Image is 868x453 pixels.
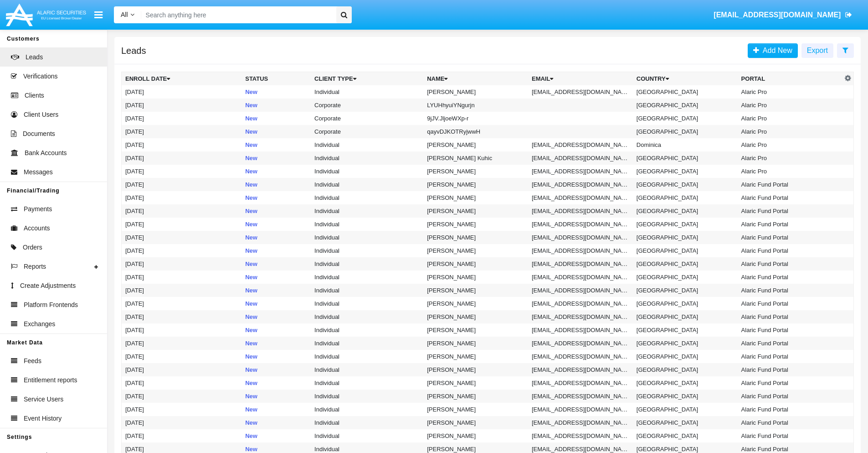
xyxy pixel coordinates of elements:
td: [DATE] [122,350,242,363]
td: Alaric Fund Portal [738,310,842,323]
td: [GEOGRAPHIC_DATA] [633,337,738,350]
td: [GEOGRAPHIC_DATA] [633,165,738,178]
td: [DATE] [122,284,242,297]
span: Feeds [24,356,41,366]
td: New [241,257,311,271]
td: [PERSON_NAME] [423,416,528,429]
td: Individual [311,85,423,99]
td: New [241,112,311,125]
td: New [241,244,311,257]
td: [GEOGRAPHIC_DATA] [633,85,738,99]
td: [EMAIL_ADDRESS][DOMAIN_NAME] [528,218,633,231]
td: [DATE] [122,403,242,416]
td: [GEOGRAPHIC_DATA] [633,271,738,284]
td: New [241,363,311,376]
td: Alaric Fund Portal [738,390,842,403]
td: New [241,191,311,204]
td: Alaric Fund Portal [738,429,842,443]
td: [PERSON_NAME] [423,310,528,323]
td: [GEOGRAPHIC_DATA] [633,297,738,310]
td: [EMAIL_ADDRESS][DOMAIN_NAME] [528,151,633,165]
td: [PERSON_NAME] [423,178,528,191]
td: [EMAIL_ADDRESS][DOMAIN_NAME] [528,231,633,244]
td: Corporate [311,125,423,138]
td: New [241,376,311,390]
td: Dominica [633,138,738,151]
h5: Leads [121,47,146,54]
td: Individual [311,376,423,390]
td: [GEOGRAPHIC_DATA] [633,403,738,416]
td: Alaric Pro [738,138,842,151]
td: [PERSON_NAME] [423,284,528,297]
td: Individual [311,191,423,204]
td: [PERSON_NAME] [423,323,528,337]
td: [EMAIL_ADDRESS][DOMAIN_NAME] [528,138,633,151]
td: [PERSON_NAME] [423,297,528,310]
td: [DATE] [122,429,242,443]
td: Alaric Fund Portal [738,297,842,310]
td: [DATE] [122,323,242,337]
th: Enroll Date [122,72,242,86]
td: [DATE] [122,218,242,231]
td: Individual [311,429,423,443]
td: New [241,323,311,337]
th: Client Type [311,72,423,86]
td: [GEOGRAPHIC_DATA] [633,125,738,138]
td: Corporate [311,99,423,112]
td: [GEOGRAPHIC_DATA] [633,310,738,323]
span: Payments [24,204,52,214]
td: Individual [311,297,423,310]
td: New [241,138,311,151]
td: Alaric Fund Portal [738,323,842,337]
td: [PERSON_NAME] [423,218,528,231]
td: New [241,151,311,165]
td: [GEOGRAPHIC_DATA] [633,257,738,271]
td: [EMAIL_ADDRESS][DOMAIN_NAME] [528,390,633,403]
td: [GEOGRAPHIC_DATA] [633,429,738,443]
td: [PERSON_NAME] [423,429,528,443]
td: [EMAIL_ADDRESS][DOMAIN_NAME] [528,165,633,178]
span: Exchanges [24,319,55,329]
td: [PERSON_NAME] [423,403,528,416]
td: New [241,403,311,416]
td: [EMAIL_ADDRESS][DOMAIN_NAME] [528,178,633,191]
td: [GEOGRAPHIC_DATA] [633,416,738,429]
td: [PERSON_NAME] [423,271,528,284]
td: Alaric Fund Portal [738,284,842,297]
td: New [241,337,311,350]
th: Portal [738,72,842,86]
td: New [241,231,311,244]
td: [PERSON_NAME] [423,376,528,390]
td: Alaric Pro [738,85,842,99]
td: LYUHhyuiYNgurjn [423,99,528,112]
td: [DATE] [122,125,242,138]
td: Individual [311,337,423,350]
td: Alaric Fund Portal [738,257,842,271]
td: [EMAIL_ADDRESS][DOMAIN_NAME] [528,297,633,310]
td: [DATE] [122,376,242,390]
span: Platform Frontends [24,300,78,310]
td: [PERSON_NAME] [423,257,528,271]
td: [DATE] [122,204,242,218]
td: [EMAIL_ADDRESS][DOMAIN_NAME] [528,323,633,337]
td: New [241,218,311,231]
span: Event History [24,414,62,423]
span: Leads [26,52,43,62]
td: [EMAIL_ADDRESS][DOMAIN_NAME] [528,350,633,363]
span: Orders [23,243,42,252]
td: Individual [311,284,423,297]
td: New [241,125,311,138]
td: [GEOGRAPHIC_DATA] [633,244,738,257]
td: [DATE] [122,363,242,376]
td: [DATE] [122,112,242,125]
td: [DATE] [122,165,242,178]
td: Alaric Fund Portal [738,363,842,376]
td: [DATE] [122,151,242,165]
th: Country [633,72,738,86]
td: [DATE] [122,85,242,99]
td: New [241,85,311,99]
td: Alaric Pro [738,165,842,178]
a: [EMAIL_ADDRESS][DOMAIN_NAME] [709,2,857,28]
img: Logo image [5,1,87,28]
td: Alaric Pro [738,125,842,138]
